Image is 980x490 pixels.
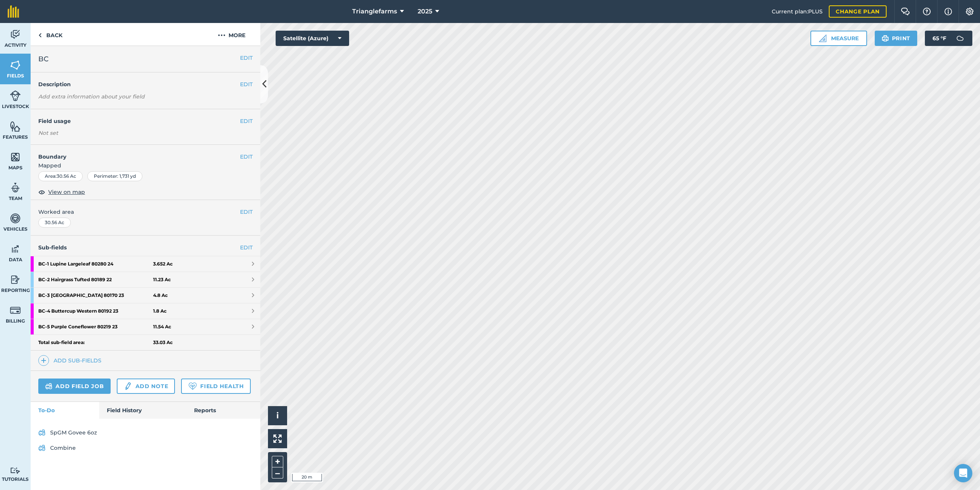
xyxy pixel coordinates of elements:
[153,261,173,267] strong: 3.652 Ac
[38,117,240,125] h4: Field usage
[38,379,111,394] a: Add field job
[41,356,46,365] img: svg+xml;base64,PHN2ZyB4bWxucz0iaHR0cDovL3d3dy53My5vcmcvMjAwMC9zdmciIHdpZHRoPSIxNCIgaGVpZ2h0PSIyNC...
[117,379,175,394] a: Add note
[38,187,85,197] button: View on map
[240,208,253,216] button: EDIT
[240,243,253,252] a: EDIT
[38,272,153,287] strong: BC - 2 Hairgrass Tufted 80189 22
[772,7,823,16] span: Current plan : PLUS
[10,274,21,285] img: svg+xml;base64,PD94bWwgdmVyc2lvbj0iMS4wIiBlbmNvZGluZz0idXRmLTgiPz4KPCEtLSBHZW5lcmF0b3I6IEFkb2JlIE...
[38,218,71,228] div: 30.56 Ac
[829,5,887,18] a: Change plan
[218,31,225,40] img: svg+xml;base64,PHN2ZyB4bWxucz0iaHR0cDovL3d3dy53My5vcmcvMjAwMC9zdmciIHdpZHRoPSIyMCIgaGVpZ2h0PSIyNC...
[87,171,142,181] div: Perimeter : 1,731 yd
[31,161,260,170] span: Mapped
[819,34,826,42] img: Ruler icon
[276,411,279,420] span: i
[31,319,260,334] a: BC-5 Purple Coneflower 80219 2311.54 Ac
[10,90,21,102] img: svg+xml;base64,PD94bWwgdmVyc2lvbj0iMS4wIiBlbmNvZGluZz0idXRmLTgiPz4KPCEtLSBHZW5lcmF0b3I6IEFkb2JlIE...
[153,324,171,330] strong: 11.54 Ac
[901,8,910,15] img: Two speech bubbles overlapping with the left bubble in the forefront
[31,23,70,46] a: Back
[48,188,85,196] span: View on map
[944,7,952,16] img: svg+xml;base64,PHN2ZyB4bWxucz0iaHR0cDovL3d3dy53My5vcmcvMjAwMC9zdmciIHdpZHRoPSIxNyIgaGVpZ2h0PSIxNy...
[10,213,21,224] img: svg+xml;base64,PD94bWwgdmVyc2lvbj0iMS4wIiBlbmNvZGluZz0idXRmLTgiPz4KPCEtLSBHZW5lcmF0b3I6IEFkb2JlIE...
[276,31,349,46] button: Satellite (Azure)
[10,182,21,193] img: svg+xml;base64,PD94bWwgdmVyc2lvbj0iMS4wIiBlbmNvZGluZz0idXRmLTgiPz4KPCEtLSBHZW5lcmF0b3I6IEFkb2JlIE...
[240,152,253,161] button: EDIT
[31,288,260,303] a: BC-3 [GEOGRAPHIC_DATA] 80170 234.8 Ac
[272,456,283,467] button: +
[240,54,253,62] button: EDIT
[922,8,931,15] img: A question mark icon
[38,187,45,197] img: svg+xml;base64,PHN2ZyB4bWxucz0iaHR0cDovL3d3dy53My5vcmcvMjAwMC9zdmciIHdpZHRoPSIxOCIgaGVpZ2h0PSIyNC...
[38,442,253,454] a: Combine
[933,31,946,46] span: 65 ° F
[875,31,918,46] button: Print
[38,208,253,216] span: Worked area
[38,426,253,439] a: SpGM Govee 6oz
[952,31,968,46] img: svg+xml;base64,PD94bWwgdmVyc2lvbj0iMS4wIiBlbmNvZGluZz0idXRmLTgiPz4KPCEtLSBHZW5lcmF0b3I6IEFkb2JlIE...
[10,151,21,163] img: svg+xml;base64,PHN2ZyB4bWxucz0iaHR0cDovL3d3dy53My5vcmcvMjAwMC9zdmciIHdpZHRoPSI1NiIgaGVpZ2h0PSI2MC...
[38,319,153,334] strong: BC - 5 Purple Coneflower 80219 23
[810,31,867,46] button: Measure
[124,382,132,391] img: svg+xml;base64,PD94bWwgdmVyc2lvbj0iMS4wIiBlbmNvZGluZz0idXRmLTgiPz4KPCEtLSBHZW5lcmF0b3I6IEFkb2JlIE...
[240,117,253,125] button: EDIT
[99,402,186,419] a: Field History
[10,243,21,255] img: svg+xml;base64,PD94bWwgdmVyc2lvbj0iMS4wIiBlbmNvZGluZz0idXRmLTgiPz4KPCEtLSBHZW5lcmF0b3I6IEFkb2JlIE...
[153,292,168,298] strong: 4.8 Ac
[38,339,153,346] strong: Total sub-field area:
[954,464,972,482] div: Open Intercom Messenger
[38,256,153,272] strong: BC - 1 Lupine Largeleaf 80280 24
[45,382,52,391] img: svg+xml;base64,PD94bWwgdmVyc2lvbj0iMS4wIiBlbmNvZGluZz0idXRmLTgiPz4KPCEtLSBHZW5lcmF0b3I6IEFkb2JlIE...
[203,23,260,46] button: More
[10,29,21,40] img: svg+xml;base64,PD94bWwgdmVyc2lvbj0iMS4wIiBlbmNvZGluZz0idXRmLTgiPz4KPCEtLSBHZW5lcmF0b3I6IEFkb2JlIE...
[31,272,260,287] a: BC-2 Hairgrass Tufted 80189 2211.23 Ac
[965,8,974,15] img: A cog icon
[268,406,287,425] button: i
[38,443,46,452] img: svg+xml;base64,PD94bWwgdmVyc2lvbj0iMS4wIiBlbmNvZGluZz0idXRmLTgiPz4KPCEtLSBHZW5lcmF0b3I6IEFkb2JlIE...
[10,467,21,474] img: svg+xml;base64,PD94bWwgdmVyc2lvbj0iMS4wIiBlbmNvZGluZz0idXRmLTgiPz4KPCEtLSBHZW5lcmF0b3I6IEFkb2JlIE...
[153,308,167,314] strong: 1.8 Ac
[38,93,145,100] em: Add extra information about your field
[273,434,282,443] img: Four arrows, one pointing top left, one top right, one bottom right and the last bottom left
[418,7,432,16] span: 2025
[8,5,19,18] img: fieldmargin Logo
[10,59,21,71] img: svg+xml;base64,PHN2ZyB4bWxucz0iaHR0cDovL3d3dy53My5vcmcvMjAwMC9zdmciIHdpZHRoPSI1NiIgaGVpZ2h0PSI2MC...
[181,379,250,394] a: Field Health
[31,145,240,161] h4: Boundary
[925,31,972,46] button: 65 °F
[38,303,153,319] strong: BC - 4 Buttercup Western 80192 23
[38,171,83,181] div: Area : 30.56 Ac
[153,339,173,346] strong: 33.03 Ac
[10,121,21,132] img: svg+xml;base64,PHN2ZyB4bWxucz0iaHR0cDovL3d3dy53My5vcmcvMjAwMC9zdmciIHdpZHRoPSI1NiIgaGVpZ2h0PSI2MC...
[31,402,99,419] a: To-Do
[240,80,253,88] button: EDIT
[31,243,260,252] h4: Sub-fields
[38,54,49,64] span: BC
[38,31,42,40] img: svg+xml;base64,PHN2ZyB4bWxucz0iaHR0cDovL3d3dy53My5vcmcvMjAwMC9zdmciIHdpZHRoPSI5IiBoZWlnaHQ9IjI0Ii...
[272,467,283,479] button: –
[38,428,46,437] img: svg+xml;base64,PD94bWwgdmVyc2lvbj0iMS4wIiBlbmNvZGluZz0idXRmLTgiPz4KPCEtLSBHZW5lcmF0b3I6IEFkb2JlIE...
[153,277,171,283] strong: 11.23 Ac
[352,7,397,16] span: Trianglefarms
[31,303,260,319] a: BC-4 Buttercup Western 80192 231.8 Ac
[882,34,889,43] img: svg+xml;base64,PHN2ZyB4bWxucz0iaHR0cDovL3d3dy53My5vcmcvMjAwMC9zdmciIHdpZHRoPSIxOSIgaGVpZ2h0PSIyNC...
[38,288,153,303] strong: BC - 3 [GEOGRAPHIC_DATA] 80170 23
[38,80,253,88] h4: Description
[38,129,253,137] div: Not set
[38,355,105,366] a: Add sub-fields
[186,402,260,419] a: Reports
[31,256,260,272] a: BC-1 Lupine Largeleaf 80280 243.652 Ac
[10,305,21,316] img: svg+xml;base64,PD94bWwgdmVyc2lvbj0iMS4wIiBlbmNvZGluZz0idXRmLTgiPz4KPCEtLSBHZW5lcmF0b3I6IEFkb2JlIE...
